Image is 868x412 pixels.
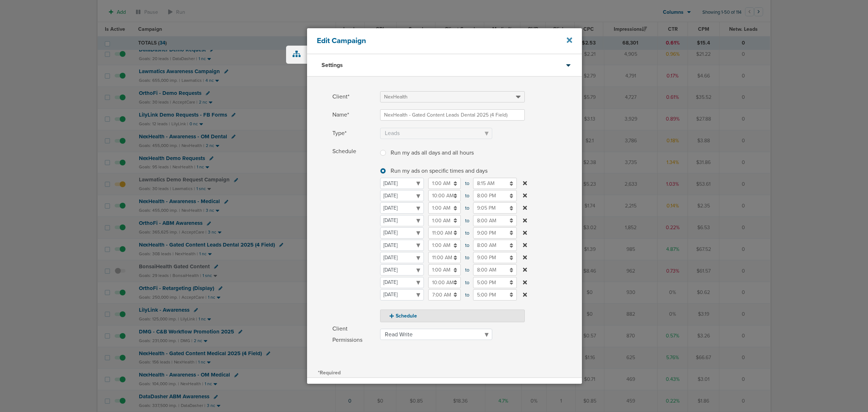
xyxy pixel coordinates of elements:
[332,128,376,139] span: Type*
[473,264,517,276] input: to
[380,227,424,239] select: to
[521,252,529,263] button: to
[473,178,517,189] input: to
[380,240,424,251] select: to
[521,289,529,300] button: to
[521,215,529,226] button: to
[465,202,469,214] span: to
[380,277,424,288] select: to
[391,167,488,175] span: Run my ads on specific times and days
[428,215,461,226] input: to
[473,190,517,201] input: to
[380,252,424,263] select: to
[521,277,529,288] button: to
[473,252,517,263] input: to
[318,370,341,376] span: *Required
[428,190,461,201] input: to
[380,329,492,340] select: Client Permissions
[465,264,469,276] span: to
[473,215,517,226] input: to
[322,62,343,69] h3: Settings
[521,264,529,276] button: to
[317,36,546,45] h4: Edit Campaign
[521,227,529,239] button: to
[428,227,461,239] input: to
[465,215,469,226] span: to
[428,264,461,276] input: to
[465,240,469,251] span: to
[465,178,469,189] span: to
[380,128,492,139] select: Type*
[521,202,529,214] button: to
[521,190,529,201] button: to
[380,202,424,214] select: to
[473,289,517,300] input: to
[332,146,376,322] span: Schedule
[380,310,525,322] button: Schedule Run my ads all days and all hours Run my ads on specific times and days to to to to to t...
[428,252,461,263] input: to
[428,202,461,214] input: to
[332,91,376,102] span: Client*
[473,277,517,288] input: to
[428,240,461,251] input: to
[473,227,517,239] input: to
[391,149,474,156] span: Run my ads all days and all hours
[473,240,517,251] input: to
[465,252,469,263] span: to
[384,94,408,100] span: NexHealth
[521,178,529,189] button: to
[428,289,461,300] input: to
[428,178,461,189] input: to
[380,215,424,226] select: to
[465,227,469,239] span: to
[332,323,376,346] span: Client Permissions
[380,264,424,276] select: to
[465,190,469,201] span: to
[380,190,424,201] select: to
[465,277,469,288] span: to
[521,240,529,251] button: to
[473,202,517,214] input: to
[428,277,461,288] input: to
[380,109,525,121] input: Name*
[380,289,424,300] select: to
[465,289,469,300] span: to
[380,178,424,189] select: to
[332,109,376,121] span: Name*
